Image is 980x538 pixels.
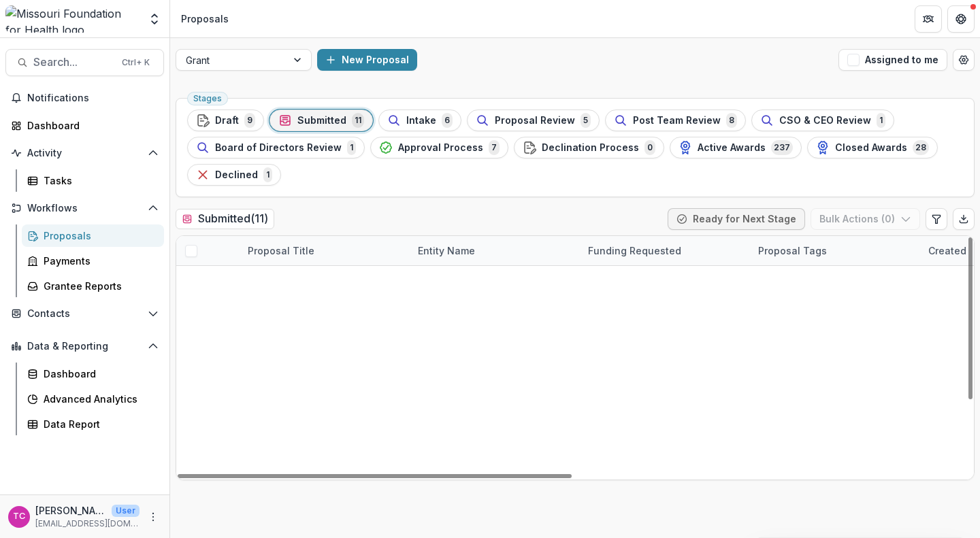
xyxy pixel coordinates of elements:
[920,243,975,258] div: Created
[668,208,805,230] button: Ready for Next Stage
[542,142,639,154] span: Declination Process
[779,115,871,127] span: CSO & CEO Review
[317,49,417,71] button: New Proposal
[44,392,153,406] div: Advanced Analytics
[442,113,453,128] span: 6
[13,512,25,521] div: Tori Cope
[44,367,153,381] div: Dashboard
[44,254,153,268] div: Payments
[22,413,164,435] a: Data Report
[244,113,255,128] span: 9
[750,243,835,258] div: Proposal Tags
[489,140,500,155] span: 7
[145,5,164,33] button: Open entity switcher
[811,208,920,230] button: Bulk Actions (0)
[5,87,164,109] button: Notifications
[670,137,802,158] button: Active Awards237
[698,142,766,154] span: Active Awards
[187,137,365,158] button: Board of Directors Review1
[410,236,580,265] div: Entity Name
[926,208,947,230] button: Edit table settings
[33,56,114,69] span: Search...
[750,236,920,265] div: Proposal Tags
[22,224,164,247] a: Proposals
[181,12,229,26] div: Proposals
[240,243,323,258] div: Proposal Title
[27,118,153,133] div: Dashboard
[176,9,234,29] nav: breadcrumb
[5,5,140,33] img: Missouri Foundation for Health logo
[352,113,364,128] span: 11
[22,388,164,410] a: Advanced Analytics
[807,137,938,158] button: Closed Awards28
[44,417,153,431] div: Data Report
[581,113,591,128] span: 5
[947,5,975,33] button: Get Help
[263,167,272,182] span: 1
[27,148,142,159] span: Activity
[495,115,575,127] span: Proposal Review
[580,236,750,265] div: Funding Requested
[838,49,947,71] button: Assigned to me
[605,110,746,131] button: Post Team Review8
[215,142,342,154] span: Board of Directors Review
[877,113,885,128] span: 1
[187,164,281,186] button: Declined1
[5,142,164,164] button: Open Activity
[22,169,164,192] a: Tasks
[5,114,164,137] a: Dashboard
[145,509,161,525] button: More
[27,93,159,104] span: Notifications
[240,236,410,265] div: Proposal Title
[953,208,975,230] button: Export table data
[297,115,346,127] span: Submitted
[514,137,664,158] button: Declination Process0
[44,173,153,188] div: Tasks
[35,518,140,530] p: [EMAIL_ADDRESS][DOMAIN_NAME]
[580,243,689,258] div: Funding Requested
[5,49,164,76] button: Search...
[347,140,356,155] span: 1
[215,115,239,127] span: Draft
[119,55,152,70] div: Ctrl + K
[22,275,164,297] a: Grantee Reports
[5,335,164,357] button: Open Data & Reporting
[467,110,600,131] button: Proposal Review5
[27,203,142,214] span: Workflows
[835,142,907,154] span: Closed Awards
[27,341,142,352] span: Data & Reporting
[915,5,942,33] button: Partners
[44,229,153,243] div: Proposals
[913,140,929,155] span: 28
[22,250,164,272] a: Payments
[176,209,274,229] h2: Submitted ( 11 )
[215,169,258,181] span: Declined
[112,505,140,517] p: User
[22,363,164,385] a: Dashboard
[398,142,483,154] span: Approval Process
[35,503,106,518] p: [PERSON_NAME]
[5,303,164,324] button: Open Contacts
[406,115,436,127] span: Intake
[5,197,164,219] button: Open Workflows
[44,279,153,293] div: Grantee Reports
[269,110,373,131] button: Submitted11
[378,110,461,131] button: Intake6
[644,140,655,155] span: 0
[751,110,894,131] button: CSO & CEO Review1
[953,49,975,71] button: Open table manager
[633,115,721,127] span: Post Team Review
[193,94,222,103] span: Stages
[187,110,264,131] button: Draft9
[27,308,142,320] span: Contacts
[771,140,793,155] span: 237
[410,243,483,258] div: Entity Name
[370,137,508,158] button: Approval Process7
[726,113,737,128] span: 8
